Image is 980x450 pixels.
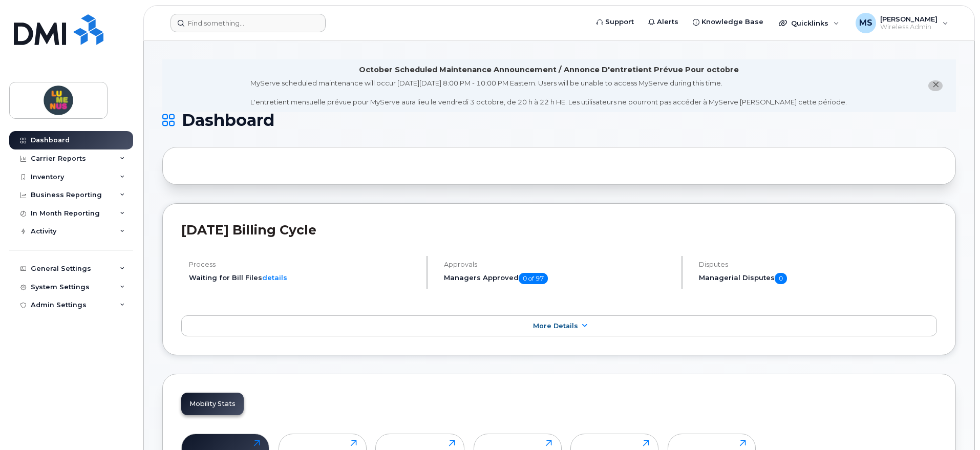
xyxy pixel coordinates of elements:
span: Dashboard [182,113,274,128]
span: More Details [533,322,578,330]
h5: Managerial Disputes [699,273,937,284]
h4: Process [189,261,418,268]
span: 0 of 97 [519,273,548,284]
h4: Approvals [444,261,673,268]
h4: Disputes [699,261,937,268]
h5: Managers Approved [444,273,673,284]
li: Waiting for Bill Files [189,273,418,283]
button: close notification [928,80,943,91]
div: October Scheduled Maintenance Announcement / Annonce D'entretient Prévue Pour octobre [359,65,739,75]
h2: [DATE] Billing Cycle [181,222,937,238]
span: 0 [775,273,787,284]
a: details [262,273,287,282]
div: MyServe scheduled maintenance will occur [DATE][DATE] 8:00 PM - 10:00 PM Eastern. Users will be u... [250,78,847,107]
